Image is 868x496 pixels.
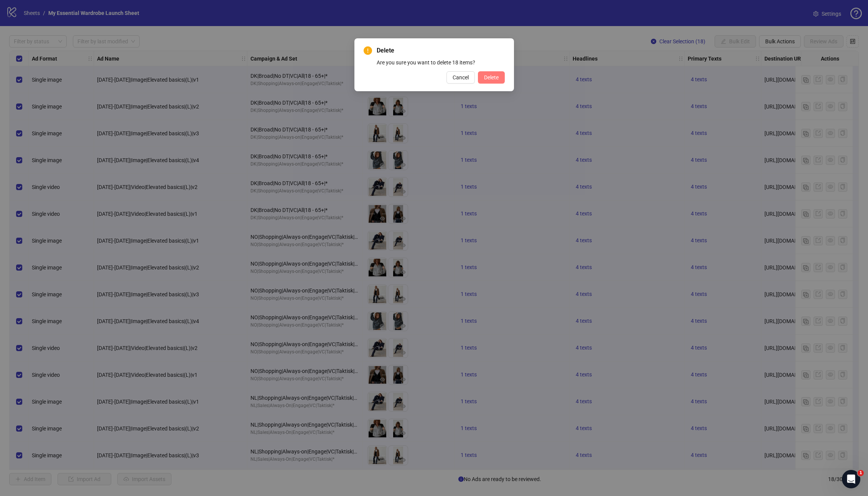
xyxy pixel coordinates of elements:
[842,470,860,488] iframe: Intercom live chat
[484,74,499,80] span: Delete
[478,71,505,84] button: Delete
[364,46,372,55] span: exclamation-circle
[858,470,864,476] span: 1
[377,46,505,55] span: Delete
[377,58,505,67] div: Are you sure you want to delete 18 items?
[446,71,475,84] button: Cancel
[453,74,469,80] span: Cancel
